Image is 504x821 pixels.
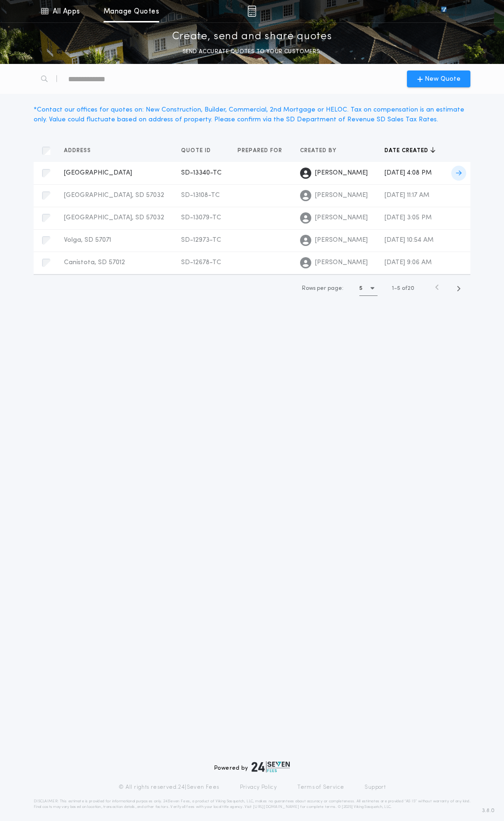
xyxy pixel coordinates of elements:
[359,281,378,296] button: 5
[385,214,432,221] span: [DATE] 3:05 PM
[402,284,414,293] span: of 20
[300,147,338,154] span: Created by
[172,29,332,44] p: Create, send and share quotes
[385,147,430,154] span: Date created
[315,191,368,200] span: [PERSON_NAME]
[253,805,299,809] a: [URL][DOMAIN_NAME]
[214,761,290,772] div: Powered by
[64,237,111,244] span: Volga, SD 57071
[407,70,470,87] button: New Quote
[482,807,495,815] span: 3.8.0
[397,286,400,291] span: 5
[64,192,164,199] span: [GEOGRAPHIC_DATA], SD 57032
[238,147,284,154] span: Prepared for
[119,784,219,791] p: © All rights reserved. 24|Seven Fees
[181,192,220,199] span: SD-13108-TC
[425,74,461,84] span: New Quote
[64,169,132,176] span: [GEOGRAPHIC_DATA]
[240,784,277,791] a: Privacy Policy
[300,146,343,155] button: Created by
[64,146,98,155] button: Address
[252,761,290,772] img: logo
[315,213,368,223] span: [PERSON_NAME]
[181,146,218,155] button: Quote ID
[181,147,213,154] span: Quote ID
[315,168,368,178] span: [PERSON_NAME]
[64,214,164,221] span: [GEOGRAPHIC_DATA], SD 57032
[385,146,435,155] button: Date created
[359,284,363,293] h1: 5
[302,286,343,291] span: Rows per page:
[181,169,222,176] span: SD-13340-TC
[181,259,221,266] span: SD-12678-TC
[64,147,93,154] span: Address
[34,105,470,125] div: * Contact our offices for quotes on: New Construction, Builder, Commercial, 2nd Mortgage or HELOC...
[385,259,432,266] span: [DATE] 9:06 AM
[64,259,125,266] span: Canistota, SD 57012
[315,236,368,245] span: [PERSON_NAME]
[181,214,221,221] span: SD-13079-TC
[34,799,470,810] p: DISCLAIMER: This estimate is provided for informational purposes only. 24|Seven Fees, a product o...
[182,47,322,56] p: SEND ACCURATE QUOTES TO YOUR CUSTOMERS.
[364,784,385,791] a: Support
[297,784,344,791] a: Terms of Service
[385,237,434,244] span: [DATE] 10:54 AM
[181,237,221,244] span: SD-12973-TC
[385,192,429,199] span: [DATE] 11:17 AM
[315,258,368,267] span: [PERSON_NAME]
[392,286,394,291] span: 1
[385,169,432,176] span: [DATE] 4:08 PM
[247,6,256,17] img: img
[424,7,463,16] img: vs-icon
